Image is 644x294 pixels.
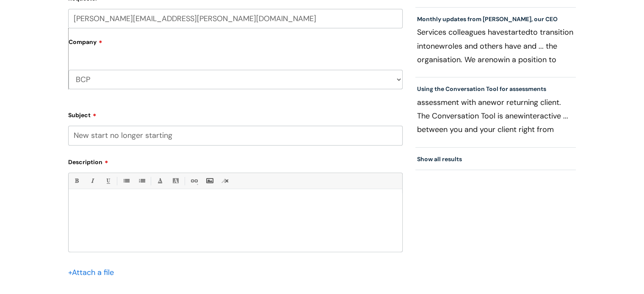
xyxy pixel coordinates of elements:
[121,176,131,186] a: • Unordered List (Ctrl-Shift-7)
[68,109,403,119] label: Subject
[204,176,215,186] a: Insert Image...
[155,176,165,186] a: Font Color
[417,15,558,23] a: Monthly updates from [PERSON_NAME], our CEO
[509,111,524,121] span: new
[417,155,462,163] a: Show all results
[69,36,403,55] label: Company
[68,9,403,28] input: Email
[417,25,575,66] p: Services colleagues have to transition into roles and others have and ... the organisation. We ar...
[431,41,445,51] span: new
[188,176,199,186] a: Link
[68,266,119,279] div: Attach a file
[68,156,403,166] label: Description
[417,96,575,136] p: assessment with a or returning client. The Conversation Tool is a interactive ... between you and...
[504,27,530,37] span: started
[482,97,497,107] span: new
[489,55,504,65] span: now
[102,176,113,186] a: Underline(Ctrl-U)
[220,176,230,186] a: Remove formatting (Ctrl-\)
[136,176,147,186] a: 1. Ordered List (Ctrl-Shift-8)
[417,85,546,93] a: Using the Conversation Tool for assessments
[170,176,181,186] a: Back Color
[87,176,97,186] a: Italic (Ctrl-I)
[71,176,82,186] a: Bold (Ctrl-B)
